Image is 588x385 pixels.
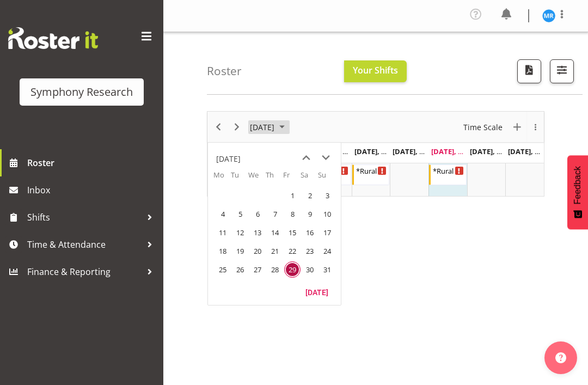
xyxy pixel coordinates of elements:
span: Your Shifts [353,64,398,76]
span: Time & Attendance [27,236,142,253]
span: [DATE], [DATE] [470,146,519,156]
button: Time Scale [462,120,505,134]
span: Saturday, August 30, 2025 [302,261,318,278]
button: previous month [296,148,316,168]
img: help-xxl-2.png [555,352,566,363]
button: Feedback - Show survey [567,155,588,229]
span: Sunday, August 17, 2025 [319,224,335,241]
button: August 2025 [248,120,290,134]
table: Timeline Week of August 29, 2025 [275,163,544,196]
span: Sunday, August 10, 2025 [319,206,335,222]
button: Download a PDF of the roster according to the set date range. [517,59,541,83]
div: *Rural Omni [356,165,387,176]
h4: Roster [207,65,242,77]
div: *Rural Omni [433,165,464,176]
div: Previous [209,112,228,142]
span: Monday, August 25, 2025 [215,261,231,278]
span: Thursday, August 21, 2025 [267,243,283,259]
span: [DATE], [DATE] [431,146,481,156]
span: [DATE], [DATE] [354,146,404,156]
span: Roster [27,155,158,171]
div: overflow [526,112,544,142]
span: Thursday, August 28, 2025 [267,261,283,278]
span: [DATE] [249,120,275,134]
span: Friday, August 22, 2025 [284,243,301,259]
span: Saturday, August 2, 2025 [302,187,318,204]
div: Next [228,112,246,142]
span: Wednesday, August 6, 2025 [249,206,266,222]
span: Saturday, August 9, 2025 [302,206,318,222]
img: Rosterit website logo [8,27,98,49]
span: Friday, August 8, 2025 [284,206,301,222]
span: Sunday, August 24, 2025 [319,243,335,259]
span: Wednesday, August 20, 2025 [249,243,266,259]
td: Friday, August 29, 2025 [283,260,301,279]
span: Sunday, August 3, 2025 [319,187,335,204]
button: Filter Shifts [550,59,574,83]
div: title [216,148,241,170]
span: [DATE], [DATE] [508,146,558,156]
span: Finance & Reporting [27,264,142,280]
span: Monday, August 4, 2025 [215,206,231,222]
span: Wednesday, August 13, 2025 [249,224,266,241]
th: Tu [231,170,248,186]
span: Tuesday, August 5, 2025 [232,206,248,222]
span: Tuesday, August 19, 2025 [232,243,248,259]
span: Wednesday, August 27, 2025 [249,261,266,278]
span: Sunday, August 31, 2025 [319,261,335,278]
span: Time Scale [462,120,504,134]
span: Saturday, August 23, 2025 [302,243,318,259]
th: Su [318,170,335,186]
th: We [248,170,266,186]
span: Monday, August 11, 2025 [215,224,231,241]
span: Monday, August 18, 2025 [215,243,231,259]
span: Inbox [27,182,158,198]
button: Today [298,284,335,300]
div: Timeline Week of August 29, 2025 [207,111,544,197]
span: Feedback [573,166,583,204]
span: Friday, August 1, 2025 [284,187,301,204]
span: Tuesday, August 12, 2025 [232,224,248,241]
button: Next [230,120,244,134]
div: Symphony Research [30,84,133,100]
span: Friday, August 29, 2025 [284,261,301,278]
div: Michael Robinson"s event - *Rural Omni Begin From Wednesday, August 27, 2025 at 5:00:00 PM GMT+12... [352,164,390,185]
span: Shifts [27,209,142,225]
span: Thursday, August 14, 2025 [267,224,283,241]
span: [DATE], [DATE] [393,146,442,156]
button: New Event [510,120,525,134]
button: next month [316,148,335,168]
th: Sa [301,170,318,186]
img: michael-robinson11856.jpg [542,9,555,22]
th: Th [266,170,283,186]
span: Saturday, August 16, 2025 [302,224,318,241]
span: Thursday, August 7, 2025 [267,206,283,222]
button: Your Shifts [344,60,407,82]
div: Michael Robinson"s event - *Rural Omni Begin From Friday, August 29, 2025 at 5:00:00 PM GMT+12:00... [429,164,467,185]
span: Friday, August 15, 2025 [284,224,301,241]
span: Tuesday, August 26, 2025 [232,261,248,278]
th: Fr [283,170,301,186]
button: Previous [211,120,226,134]
th: Mo [213,170,231,186]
